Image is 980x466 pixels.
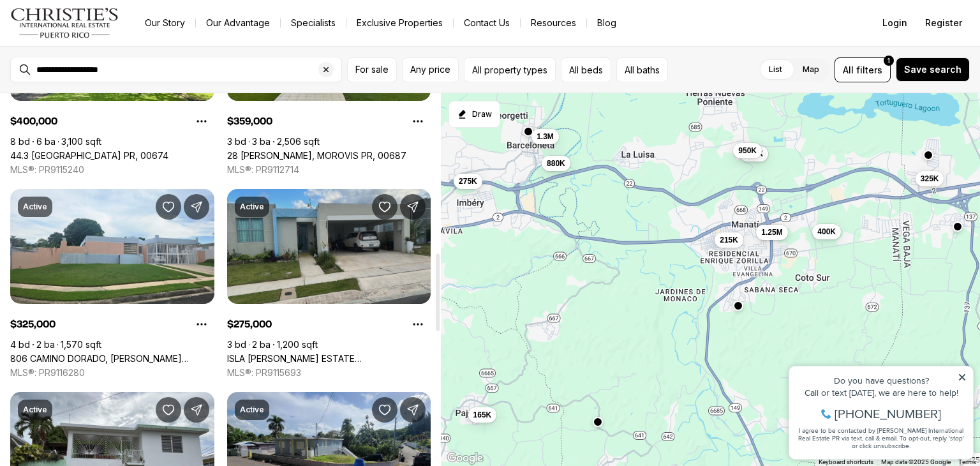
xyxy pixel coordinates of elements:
a: ISLA DE ROQUE ESTATE CALLE ATARDECER #G-9, BARCELONETA PR, 00617 [227,353,431,365]
button: Property options [189,109,214,134]
button: Save Property: A5 ACOSTA [156,397,181,423]
span: filters [856,63,882,77]
button: Property options [405,109,431,134]
a: Resources [521,14,586,32]
button: For sale [347,57,397,82]
button: Clear search input [318,57,341,82]
a: Our Advantage [196,14,280,32]
span: [PHONE_NUMBER] [52,60,159,73]
button: 987K [739,146,768,162]
button: 1.3M [531,128,559,144]
span: All [843,63,854,77]
p: Active [240,202,264,212]
button: Allfilters1 [835,57,891,82]
a: 28 OSCAR RIVERA, MOROVIS PR, 00687 [227,150,406,162]
span: 215K [720,235,738,245]
span: 1.3M [537,131,554,141]
button: Start drawing [449,101,500,128]
button: Contact Us [454,14,520,32]
span: 880K [547,158,565,168]
button: Save search [896,57,970,82]
a: Specialists [281,14,346,32]
button: 165K [468,407,496,422]
button: Share Property [400,194,426,220]
span: 950K [738,146,757,156]
div: Call or text [DATE], we are here to help! [13,41,184,50]
a: Blog [587,14,627,32]
span: 325K [920,173,939,183]
a: 806 CAMINO DORADO, VEGA BAJA PR, 00693 [10,353,214,365]
a: 44.3 KM HM ST, MANATI PR, 00674 [10,150,168,162]
span: 275K [459,176,477,186]
span: Login [882,18,907,28]
button: Share Property [184,397,209,423]
button: Share Property [184,194,209,220]
button: 325K [915,170,944,186]
p: Active [23,202,47,212]
button: Login [875,10,915,36]
span: Register [925,18,962,28]
p: Active [240,405,264,415]
span: 165K [473,409,491,419]
span: Any price [410,64,450,75]
a: Exclusive Properties [346,14,453,32]
button: Share Property [400,397,426,423]
button: All baths [616,57,668,82]
button: Property options [405,312,431,337]
button: 275K [454,174,482,189]
span: 1.25M [761,227,782,237]
button: Property options [189,312,214,337]
button: Save Property: ISLA DE ROQUE ESTATE CALLE ATARDECER #G-9 [372,194,397,220]
span: For sale [355,64,389,75]
img: logo [10,8,119,38]
span: I agree to be contacted by [PERSON_NAME] International Real Estate PR via text, call & email. To ... [16,79,182,103]
button: All beds [561,57,611,82]
label: Map [792,58,829,81]
button: 880K [542,155,570,170]
button: 215K [715,232,743,248]
span: 987K [745,149,763,159]
div: Do you have questions? [13,29,184,38]
button: Save Property: CALLE OLIVO 75 671 KM 0.7 PAJONAL [372,397,397,423]
button: Save Property: 806 CAMINO DORADO [156,194,181,220]
span: 1 [887,56,890,66]
a: Our Story [135,14,195,32]
button: 1.25M [756,225,787,240]
label: List [759,58,792,81]
button: Register [917,10,970,36]
span: Save search [904,64,961,75]
button: 400K [812,223,841,239]
button: All property types [464,57,556,82]
p: Active [23,405,47,415]
button: Any price [402,57,459,82]
button: 950K [733,143,762,158]
span: 400K [817,226,836,236]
